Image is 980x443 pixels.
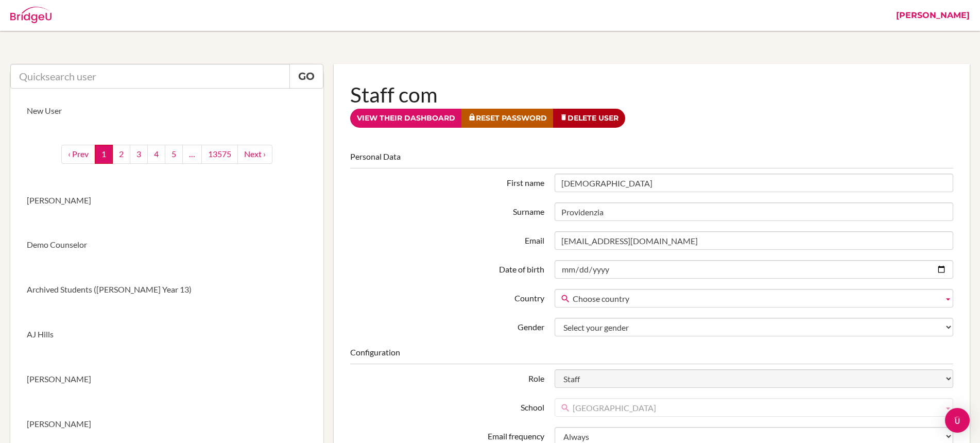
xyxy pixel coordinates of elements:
[130,145,148,164] a: 3
[10,178,323,223] a: [PERSON_NAME]
[10,89,323,133] a: New User
[95,145,113,164] a: 1
[61,145,95,164] a: ‹ Prev
[10,7,51,23] img: Bridge-U
[147,145,165,164] a: 4
[165,145,183,164] a: 5
[201,145,238,164] a: 13575
[112,145,130,164] a: 2
[345,398,549,414] label: School
[350,80,953,109] h1: Staff com
[345,289,549,304] label: Country
[350,347,953,364] legend: Configuration
[182,145,202,164] a: …
[345,427,549,442] label: Email frequency
[10,267,323,312] a: Archived Students ([PERSON_NAME] Year 13)
[553,109,625,128] a: Delete User
[345,369,549,385] label: Role
[289,64,323,89] a: Go
[345,174,549,189] label: First name
[10,312,323,357] a: AJ Hills
[350,151,953,168] legend: Personal Data
[573,289,939,308] span: Choose country
[345,318,549,333] label: Gender
[573,399,939,417] span: [GEOGRAPHIC_DATA]
[345,260,549,276] label: Date of birth
[10,223,323,267] a: Demo Counselor
[237,145,272,164] a: next
[345,231,549,247] label: Email
[945,408,970,433] div: Open Intercom Messenger
[350,109,462,128] a: View their dashboard
[10,357,323,402] a: [PERSON_NAME]
[345,202,549,218] label: Surname
[10,64,290,89] input: Quicksearch user
[461,109,554,128] a: Reset Password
